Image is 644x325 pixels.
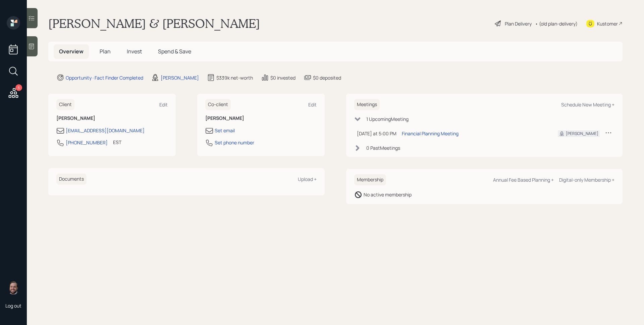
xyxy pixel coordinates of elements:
[59,48,84,55] span: Overview
[5,303,21,309] div: Log out
[15,84,22,91] div: 5
[298,176,317,182] div: Upload +
[561,101,614,108] div: Schedule New Meeting +
[308,101,317,108] div: Edit
[597,20,618,27] div: Kustomer
[56,99,74,110] h6: Client
[159,101,168,108] div: Edit
[48,16,260,31] h1: [PERSON_NAME] & [PERSON_NAME]
[113,139,121,146] div: EST
[559,177,614,183] div: Digital-only Membership +
[205,99,231,110] h6: Co-client
[100,48,111,55] span: Plan
[66,139,108,146] div: [PHONE_NUMBER]
[493,177,554,183] div: Annual Fee Based Planning +
[66,127,145,134] div: [EMAIL_ADDRESS][DOMAIN_NAME]
[535,20,578,27] div: • (old plan-delivery)
[161,74,199,81] div: [PERSON_NAME]
[366,115,409,123] div: 1 Upcoming Meeting
[215,127,235,134] div: Set email
[215,139,254,146] div: Set phone number
[313,74,341,81] div: $0 deposited
[354,174,386,185] h6: Membership
[56,174,87,185] h6: Documents
[364,191,412,198] div: No active membership
[354,99,380,110] h6: Meetings
[357,130,396,137] div: [DATE] at 5:00 PM
[66,74,143,81] div: Opportunity · Fact Finder Completed
[216,74,253,81] div: $339k net-worth
[56,115,168,121] h6: [PERSON_NAME]
[402,130,459,137] div: Financial Planning Meeting
[158,48,191,55] span: Spend & Save
[366,144,400,151] div: 0 Past Meeting s
[505,20,532,27] div: Plan Delivery
[7,281,20,294] img: james-distasi-headshot.png
[127,48,142,55] span: Invest
[270,74,296,81] div: $0 invested
[205,115,317,121] h6: [PERSON_NAME]
[566,131,598,137] div: [PERSON_NAME]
